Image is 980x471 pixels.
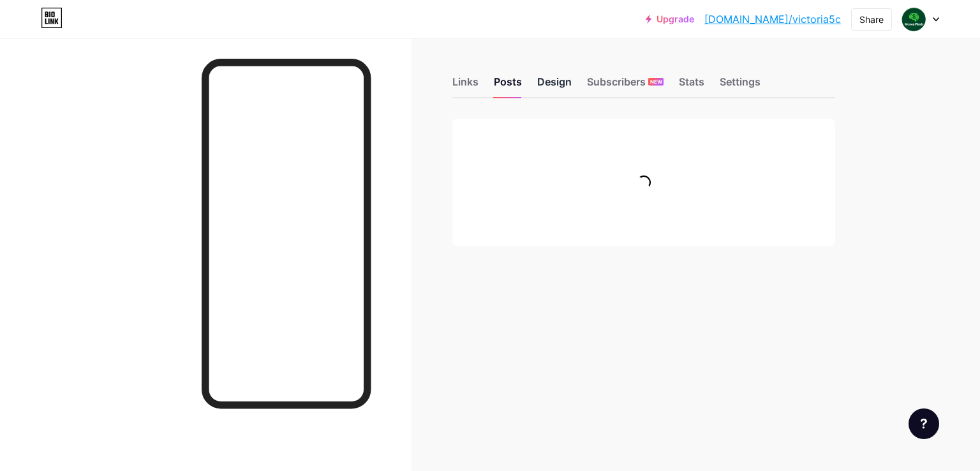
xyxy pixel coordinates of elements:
[679,74,704,97] div: Stats
[33,33,140,43] div: Domain: [DOMAIN_NAME]
[704,11,841,27] a: [DOMAIN_NAME]/victoria5c
[537,74,572,97] div: Design
[494,74,522,97] div: Posts
[587,74,664,97] div: Subscribers
[720,74,761,97] div: Settings
[859,13,884,26] div: Share
[127,74,137,84] img: tab_keywords_by_traffic_grey.svg
[646,14,694,24] a: Upgrade
[36,20,63,31] div: v 4.0.25
[452,74,479,97] div: Links
[141,75,215,84] div: Keywords by Traffic
[20,20,31,31] img: logo_orange.svg
[902,7,926,31] img: Victoriano Basco
[650,78,662,86] span: NEW
[34,74,45,84] img: tab_domain_overview_orange.svg
[48,75,114,84] div: Domain Overview
[20,33,31,43] img: website_grey.svg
